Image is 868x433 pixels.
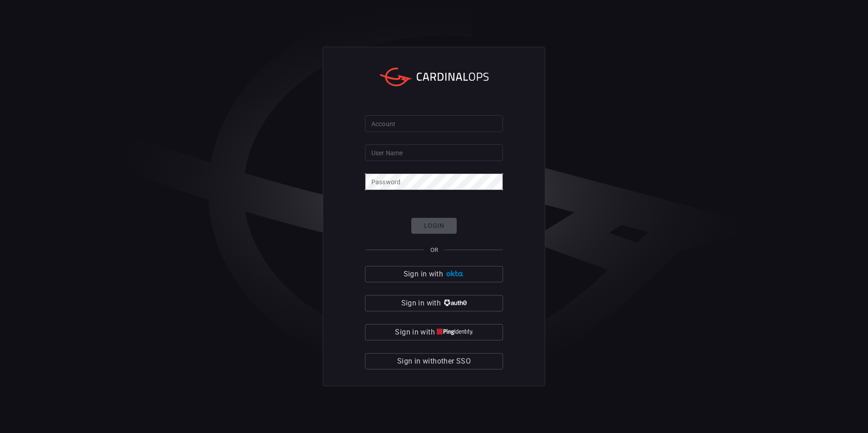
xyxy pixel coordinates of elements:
img: quu4iresuhQAAAABJRU5ErkJggg== [437,329,473,335]
span: Sign in with [401,297,441,310]
button: Sign in with [365,266,503,282]
button: Sign in with [365,324,503,340]
img: Ad5vKXme8s1CQAAAABJRU5ErkJggg== [445,271,464,277]
span: OR [430,246,438,253]
button: Sign in with [365,295,503,311]
button: Sign in withother SSO [365,353,503,369]
img: vP8Hhh4KuCH8AavWKdZY7RZgAAAAASUVORK5CYII= [443,300,467,306]
input: Type your account [365,115,503,132]
span: Sign in with [395,326,434,339]
span: Sign in with other SSO [397,355,471,368]
input: Type your user name [365,144,503,161]
span: Sign in with [404,268,443,280]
